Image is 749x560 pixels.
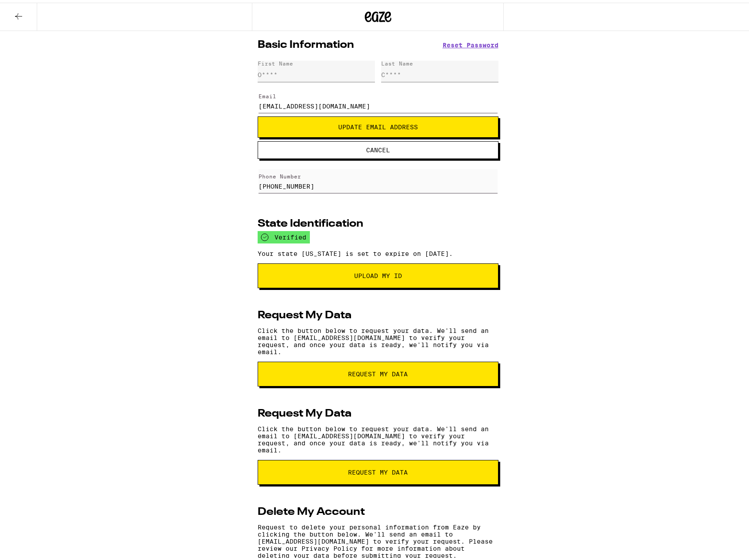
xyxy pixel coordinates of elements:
[354,270,402,276] span: Upload My ID
[258,457,498,482] button: request my data
[258,261,498,286] button: Upload My ID
[348,368,408,375] span: request my data
[258,359,498,384] button: request my data
[258,228,310,241] div: verified
[258,114,498,135] button: Update Email Address
[338,121,418,127] span: Update Email Address
[258,308,351,318] h2: Request My Data
[258,58,293,64] div: First Name
[366,144,390,151] span: Cancel
[258,83,498,163] form: Edit Email Address
[259,91,276,97] label: Email
[258,163,498,194] form: Edit Phone Number
[258,423,498,451] p: Click the button below to request your data. We'll send an email to [EMAIL_ADDRESS][DOMAIN_NAME] ...
[443,39,498,46] button: Reset Password
[258,324,498,353] p: Click the button below to request your data. We'll send an email to [EMAIL_ADDRESS][DOMAIN_NAME] ...
[258,247,498,255] p: Your state [US_STATE] is set to expire on [DATE].
[258,406,351,417] h2: Request My Data
[259,171,301,177] label: Phone Number
[258,216,363,227] h2: State Identification
[258,521,498,556] p: Request to delete your personal information from Eaze by clicking the button below. We'll send an...
[258,37,354,48] h2: Basic Information
[348,467,408,473] span: request my data
[381,58,413,64] div: Last Name
[258,139,498,156] button: Cancel
[258,504,365,515] h2: Delete My Account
